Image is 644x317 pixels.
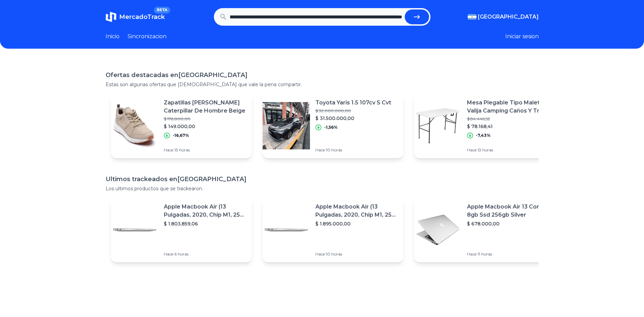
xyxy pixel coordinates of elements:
p: $ 1.895.000,00 [315,220,398,227]
button: Iniciar sesion [505,32,539,41]
p: Zapatillas [PERSON_NAME] Caterpillar De Hombre Beige [164,99,246,115]
a: Inicio [106,32,119,41]
p: -16,67% [173,133,189,138]
a: Featured imageMesa Plegable Tipo Maletin Valija Camping Caños Y Traba 1.22$ 84.446,52$ 78.168,41-... [414,93,555,158]
a: Featured imageApple Macbook Air (13 Pulgadas, 2020, Chip M1, 256 Gb De Ssd, 8 Gb De Ram) - Plata$... [111,197,252,262]
a: Featured imageZapatillas [PERSON_NAME] Caterpillar De Hombre Beige$ 178.800,00$ 149.000,00-16,67%... [111,93,252,158]
img: Featured image [263,102,310,149]
p: $ 149.000,00 [164,123,246,130]
p: Hace 13 horas [467,147,550,153]
p: $ 78.168,41 [467,123,550,130]
span: MercadoTrack [119,13,165,21]
h1: Ultimos trackeados en [GEOGRAPHIC_DATA] [106,174,539,184]
a: Featured imageApple Macbook Air (13 Pulgadas, 2020, Chip M1, 256 Gb De Ssd, 8 Gb De Ram) - Plata$... [263,197,403,262]
img: Featured image [111,102,158,149]
p: Hace 13 horas [164,147,246,153]
p: Apple Macbook Air (13 Pulgadas, 2020, Chip M1, 256 Gb De Ssd, 8 Gb De Ram) - Plata [164,203,246,219]
p: Hace 10 horas [315,251,398,257]
button: [GEOGRAPHIC_DATA] [468,13,539,21]
a: Featured imageToyota Yaris 1.5 107cv S Cvt$ 32.000.000,00$ 31.500.000,00-1,56%Hace 10 horas [263,93,403,158]
p: $ 31.500.000,00 [315,115,391,122]
img: Featured image [111,206,158,253]
a: Featured imageApple Macbook Air 13 Core I5 8gb Ssd 256gb Silver$ 678.000,00Hace 11 horas [414,197,555,262]
img: Argentina [468,14,476,20]
a: Sincronizacion [128,32,166,41]
p: Estas son algunas ofertas que [DEMOGRAPHIC_DATA] que vale la pena compartir. [106,81,539,88]
span: BETA [154,7,170,14]
span: [GEOGRAPHIC_DATA] [478,13,539,21]
p: -1,56% [324,125,338,130]
p: Hace 6 horas [164,251,246,257]
p: Mesa Plegable Tipo Maletin Valija Camping Caños Y Traba 1.22 [467,99,550,115]
p: Toyota Yaris 1.5 107cv S Cvt [315,99,391,107]
p: Apple Macbook Air 13 Core I5 8gb Ssd 256gb Silver [467,203,550,219]
p: $ 178.800,00 [164,116,246,122]
img: Featured image [414,206,462,253]
p: Hace 10 horas [315,147,391,153]
p: Los ultimos productos que se trackearon. [106,185,539,192]
p: Apple Macbook Air (13 Pulgadas, 2020, Chip M1, 256 Gb De Ssd, 8 Gb De Ram) - Plata [315,203,398,219]
p: $ 32.000.000,00 [315,108,391,114]
p: $ 1.803.859,06 [164,220,246,227]
img: Featured image [263,206,310,253]
img: Featured image [414,102,462,149]
img: MercadoTrack [106,11,116,22]
h1: Ofertas destacadas en [GEOGRAPHIC_DATA] [106,70,539,80]
p: -7,43% [476,133,491,138]
a: MercadoTrackBETA [106,11,165,22]
p: $ 84.446,52 [467,116,550,122]
p: Hace 11 horas [467,251,550,257]
p: $ 678.000,00 [467,220,550,227]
